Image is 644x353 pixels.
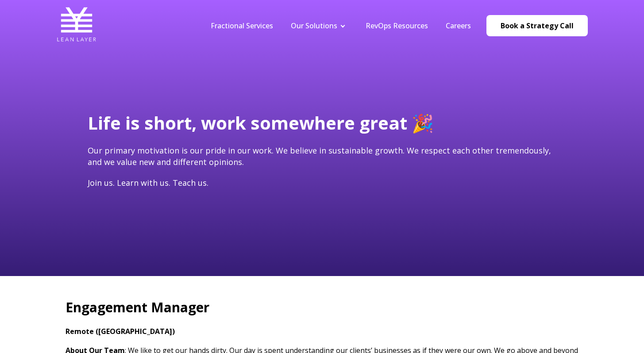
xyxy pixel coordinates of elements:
[88,145,551,167] span: Our primary motivation is our pride in our work. We believe in sustainable growth. We respect eac...
[66,298,579,317] h2: Engagement Manager
[88,177,208,188] span: Join us. Learn with us. Teach us.
[366,21,428,31] a: RevOps Resources
[291,21,337,31] a: Our Solutions
[66,326,175,336] strong: Remote ([GEOGRAPHIC_DATA])
[486,15,588,36] a: Book a Strategy Call
[57,4,96,44] img: Lean Layer Logo
[202,21,480,31] div: Navigation Menu
[211,21,273,31] a: Fractional Services
[446,21,471,31] a: Careers
[88,111,434,135] span: Life is short, work somewhere great 🎉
